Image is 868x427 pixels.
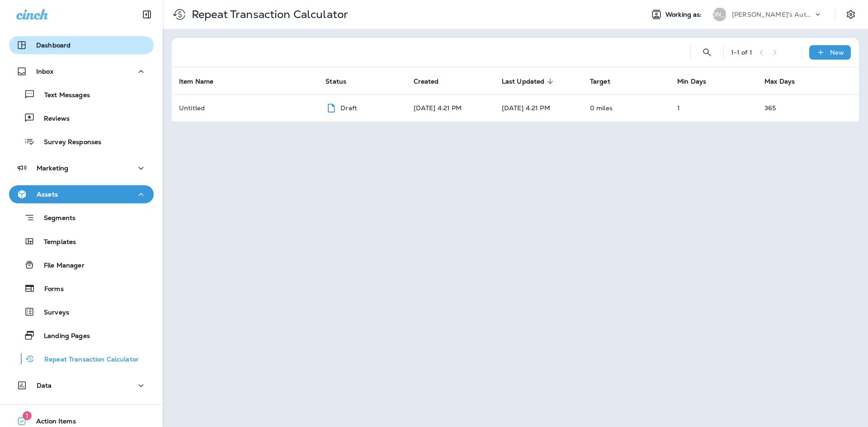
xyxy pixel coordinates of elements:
[35,285,64,294] p: Forms
[188,8,348,21] p: Repeat Transaction Calculator
[9,36,154,54] button: Dashboard
[37,164,68,172] p: Marketing
[414,77,451,85] span: Created
[9,85,154,104] button: Text Messages
[9,326,154,345] button: Landing Pages
[9,132,154,151] button: Survey Responses
[36,42,71,49] p: Dashboard
[9,376,154,394] button: Data
[502,78,545,85] span: Last Updated
[35,262,85,270] p: File Manager
[35,138,101,147] p: Survey Responses
[9,62,154,80] button: Inbox
[590,78,610,85] span: Target
[677,78,706,85] span: Min Days
[340,104,357,112] p: Draft
[9,159,154,177] button: Marketing
[843,6,859,23] button: Settings
[665,11,704,19] span: Working as:
[179,104,205,112] p: Untitled
[677,77,718,85] span: Min Days
[590,77,622,85] span: Target
[9,255,154,274] button: File Manager
[502,104,576,112] p: [DATE] 4:21 PM
[37,191,58,198] p: Assets
[9,232,154,251] button: Templates
[731,49,752,56] div: 1 - 1 of 1
[35,309,69,317] p: Surveys
[37,382,52,389] p: Data
[830,49,844,56] p: New
[179,78,213,85] span: Item Name
[35,332,90,341] p: Landing Pages
[713,8,726,21] div: [PERSON_NAME]
[698,43,716,61] button: Search Repeat Transaction Calculator
[35,238,76,247] p: Templates
[677,104,750,112] p: 1
[35,115,70,123] p: Reviews
[9,108,154,127] button: Reviews
[134,5,160,23] button: Collapse Sidebar
[179,77,225,85] span: Item Name
[35,91,90,100] p: Text Messages
[414,78,439,85] span: Created
[325,77,358,85] span: Status
[764,78,795,85] span: Max Days
[9,185,154,203] button: Assets
[23,411,32,420] span: 1
[502,77,557,85] span: Last Updated
[732,11,813,18] p: [PERSON_NAME]'s Auto & Tire
[764,104,837,112] p: 365
[590,104,663,112] p: 0 miles
[36,68,53,75] p: Inbox
[35,356,139,364] p: Repeat Transaction Calculator
[9,208,154,227] button: Segments
[9,279,154,298] button: Forms
[764,77,807,85] span: Max Days
[414,104,487,112] p: [DATE] 4:21 PM
[35,214,75,223] p: Segments
[9,302,154,321] button: Surveys
[9,349,154,368] button: Repeat Transaction Calculator
[325,78,346,85] span: Status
